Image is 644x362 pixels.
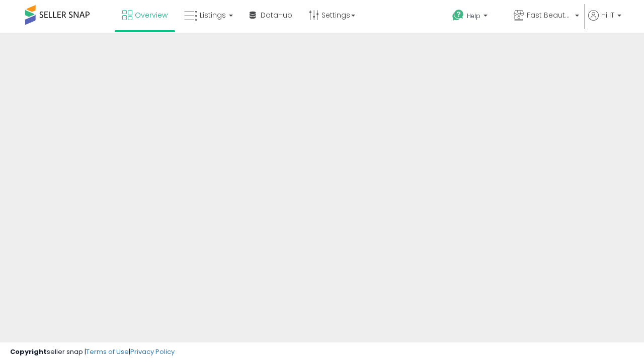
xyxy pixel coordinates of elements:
[261,10,292,20] span: DataHub
[10,347,175,357] div: seller snap | |
[588,10,621,33] a: Hi IT
[130,347,175,356] a: Privacy Policy
[444,2,505,33] a: Help
[467,12,480,20] span: Help
[135,10,168,20] span: Overview
[200,10,226,20] span: Listings
[601,10,614,20] span: Hi IT
[527,10,572,20] span: Fast Beauty ([GEOGRAPHIC_DATA])
[86,347,129,356] a: Terms of Use
[452,9,464,22] i: Get Help
[10,347,47,356] strong: Copyright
